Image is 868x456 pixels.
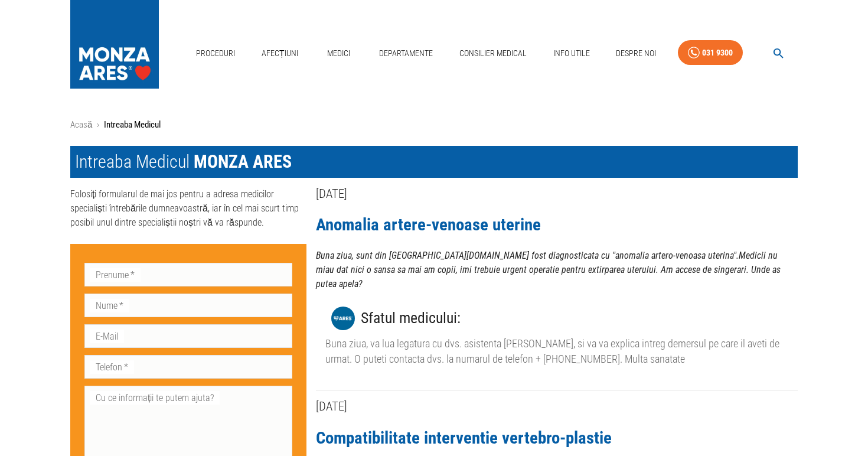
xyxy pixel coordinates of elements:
[455,41,531,66] a: Consilier Medical
[194,151,292,172] span: MONZA ARES
[70,146,798,178] h1: Intreaba Medicul
[316,399,347,413] span: [DATE]
[325,336,788,366] div: Buna ziua, va lua legatura cu dvs. asistenta [PERSON_NAME], si va va explica intreg demersul pe c...
[316,187,347,201] span: [DATE]
[374,41,438,66] a: Departamente
[678,40,743,66] a: 031 9300
[549,41,595,66] a: Info Utile
[316,291,798,376] button: MONZA ARESSfatul medicului:Buna ziua, va lua legatura cu dvs. asistenta [PERSON_NAME], si va va e...
[611,41,661,66] a: Despre Noi
[104,118,161,132] p: Intreaba Medicul
[361,306,461,330] h3: Sfatul medicului :
[316,249,798,291] p: Buna ziua, sunt din [GEOGRAPHIC_DATA][DOMAIN_NAME] fost diagnosticata cu "anomalia artero-venoasa...
[70,119,92,130] a: Acasă
[70,187,306,230] p: Folosiți formularul de mai jos pentru a adresa medicilor specialiști întrebările dumneavoastră, i...
[702,45,733,60] div: 031 9300
[316,428,612,448] a: Compatibilitate interventie vertebro-plastie
[97,118,99,132] li: ›
[257,41,303,66] a: Afecțiuni
[70,118,798,132] nav: breadcrumb
[331,307,355,330] img: MONZA ARES
[316,214,541,234] a: Anomalia artere-venoase uterine
[319,41,357,66] a: Medici
[191,41,240,66] a: Proceduri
